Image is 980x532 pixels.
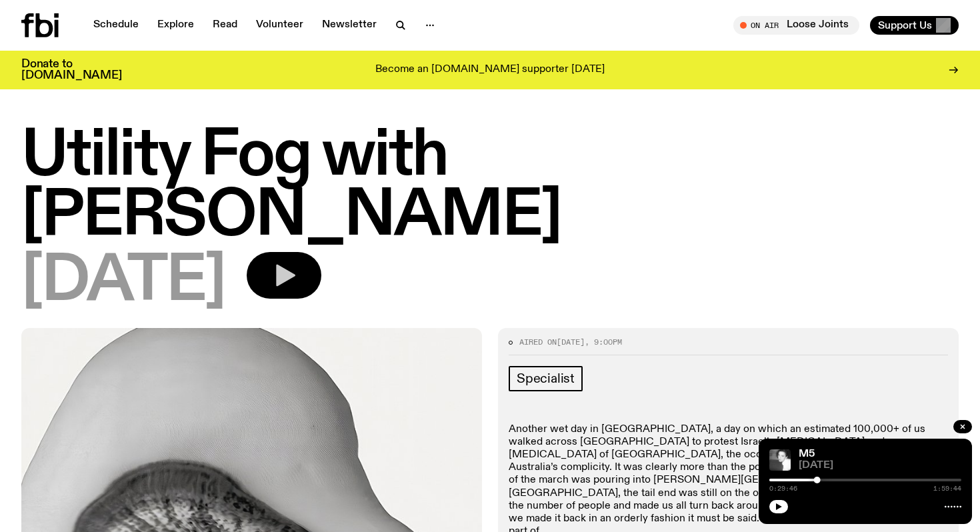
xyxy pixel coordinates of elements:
[205,16,245,35] a: Read
[248,16,311,35] a: Volunteer
[314,16,385,35] a: Newsletter
[799,449,815,459] a: M5
[585,337,622,347] span: , 9:00pm
[799,461,961,471] span: [DATE]
[733,16,859,35] button: On AirLoose Joints
[21,127,959,247] h1: Utility Fog with [PERSON_NAME]
[557,337,585,347] span: [DATE]
[21,59,122,81] h3: Donate to [DOMAIN_NAME]
[149,16,202,35] a: Explore
[509,366,583,391] a: Specialist
[769,485,797,492] span: 0:29:46
[21,252,225,312] span: [DATE]
[375,64,605,76] p: Become an [DOMAIN_NAME] supporter [DATE]
[870,16,959,35] button: Support Us
[769,449,791,471] img: A black and white photo of Lilly wearing a white blouse and looking up at the camera.
[878,19,932,31] span: Support Us
[933,485,961,492] span: 1:59:44
[517,371,575,386] span: Specialist
[85,16,147,35] a: Schedule
[519,337,557,347] span: Aired on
